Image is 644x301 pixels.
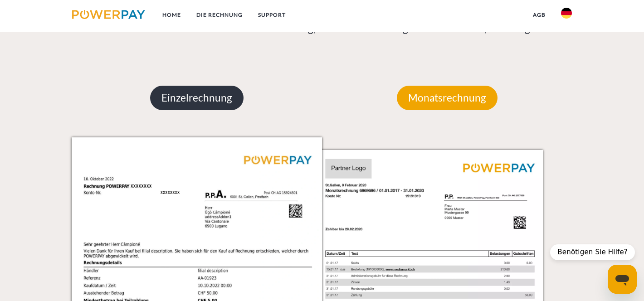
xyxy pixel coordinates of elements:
a: SUPPORT [250,7,293,23]
a: Home [155,7,189,23]
img: de [561,8,572,19]
img: logo-powerpay.svg [72,10,145,19]
div: Benötigen Sie Hilfe? [550,244,635,260]
p: Monatsrechnung [397,86,498,110]
iframe: Schaltfläche zum Öffnen des Messaging-Fensters; Konversation läuft [608,265,637,294]
a: agb [525,7,553,23]
p: Einzelrechnung [150,86,244,110]
a: DIE RECHNUNG [189,7,250,23]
